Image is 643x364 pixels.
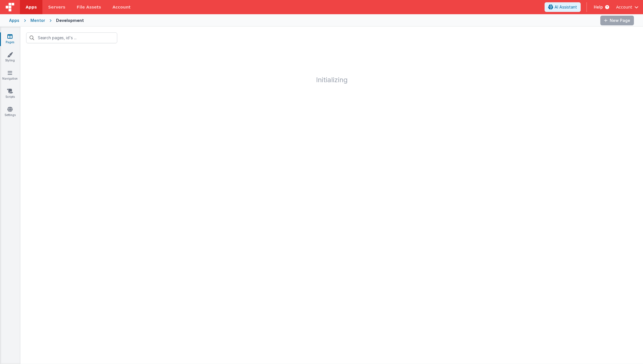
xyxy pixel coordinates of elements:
[616,4,632,10] span: Account
[600,16,634,25] button: New Page
[26,4,37,10] span: Apps
[555,4,577,10] span: AI Assistant
[56,18,84,23] div: Development
[30,18,45,23] div: Mentor
[594,4,603,10] span: Help
[20,49,643,84] h1: Initializing
[26,32,117,43] input: Search pages, id's ...
[9,18,19,23] div: Apps
[48,4,65,10] span: Servers
[616,4,638,10] button: Account
[545,2,581,12] button: AI Assistant
[77,4,101,10] span: File Assets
